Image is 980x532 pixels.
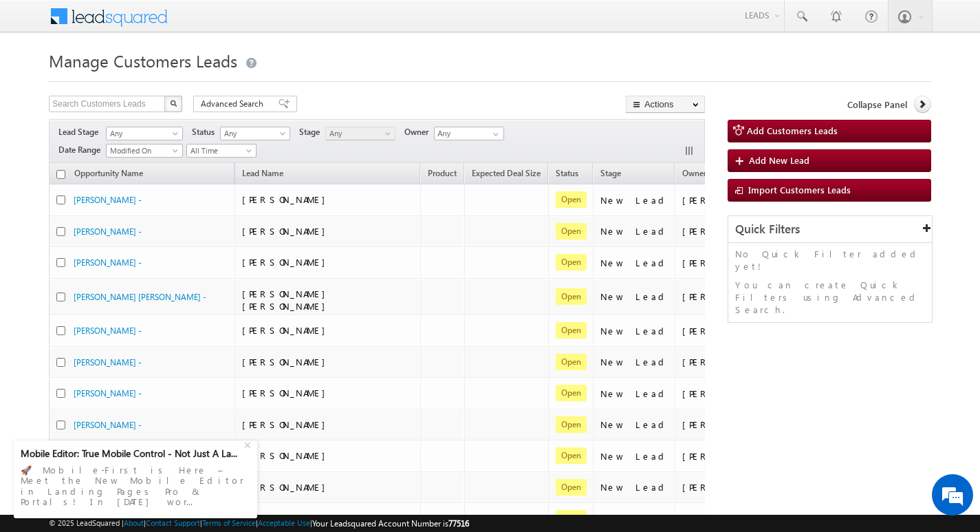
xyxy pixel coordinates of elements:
span: Open [556,223,587,240]
span: Lead Name [235,166,290,184]
a: [PERSON_NAME] - [74,257,142,268]
a: Acceptable Use [258,518,310,527]
div: New Lead [600,290,669,303]
div: [PERSON_NAME] [PERSON_NAME] [682,257,820,269]
span: Open [556,354,587,370]
div: New Lead [600,387,669,400]
span: [PERSON_NAME] [PERSON_NAME] [242,288,332,312]
span: Lead Stage [58,126,104,138]
span: Any [107,127,178,140]
span: Open [556,447,587,464]
span: [PERSON_NAME] [242,193,332,205]
span: [PERSON_NAME] [242,225,332,237]
div: New Lead [600,194,669,206]
span: Add New Lead [749,154,809,166]
div: [PERSON_NAME] [PERSON_NAME] [682,356,820,368]
span: Expected Deal Size [472,168,541,178]
span: Stage [600,168,621,178]
span: [PERSON_NAME] [242,256,332,268]
span: Manage Customers Leads [49,50,237,72]
span: [PERSON_NAME] [242,449,332,461]
div: 🚀 Mobile-First is Here – Meet the New Mobile Editor in Landing Pages Pro & Portals! In [DATE] wor... [21,460,250,511]
a: Status [549,166,585,184]
a: Any [220,127,290,140]
a: [PERSON_NAME] - [74,388,142,398]
span: Open [556,191,587,208]
input: Type to Search [434,127,504,140]
p: You can create Quick Filters using Advanced Search. [735,279,925,316]
span: Stage [299,126,325,138]
span: [PERSON_NAME] [242,418,332,430]
a: Contact Support [146,518,200,527]
span: Open [556,479,587,496]
span: Open [556,288,587,305]
div: [PERSON_NAME] [682,194,820,206]
a: Any [325,127,395,140]
a: Terms of Service [202,518,256,527]
span: Any [221,127,286,140]
a: Modified On [106,144,183,158]
div: [PERSON_NAME] [PERSON_NAME] [682,513,820,525]
a: [PERSON_NAME] - [74,420,142,430]
span: Status [192,126,220,138]
span: © 2025 LeadSquared | | | | | [49,517,469,530]
div: [PERSON_NAME] [PERSON_NAME] [682,450,820,462]
div: [PERSON_NAME] [PERSON_NAME] [682,325,820,337]
a: [PERSON_NAME] - [74,195,142,205]
div: New Lead [600,513,669,525]
div: [PERSON_NAME] [PERSON_NAME] [682,225,820,237]
div: New Lead [600,418,669,431]
a: [PERSON_NAME] - [74,357,142,368]
span: Open [556,510,587,526]
span: Open [556,416,587,433]
span: Product [428,168,457,178]
div: New Lead [600,325,669,337]
span: Collapse Panel [847,98,907,111]
a: [PERSON_NAME] - [74,326,142,336]
span: Modified On [107,145,178,157]
div: New Lead [600,225,669,237]
div: [PERSON_NAME] [PERSON_NAME] [682,418,820,431]
a: Any [106,127,183,140]
a: Expected Deal Size [465,166,547,184]
div: New Lead [600,481,669,493]
span: [PERSON_NAME] [242,481,332,493]
span: Owner [404,126,434,138]
div: New Lead [600,356,669,368]
span: All Time [187,145,252,157]
span: Open [556,385,587,401]
div: [PERSON_NAME] [PERSON_NAME] [682,290,820,303]
p: No Quick Filter added yet! [735,248,925,273]
div: [PERSON_NAME] [PERSON_NAME] [682,387,820,400]
span: Any [326,127,391,140]
div: New Lead [600,257,669,269]
span: Opportunity Name [74,168,143,178]
div: Quick Filters [728,216,932,243]
div: Mobile Editor: True Mobile Control - Not Just A La... [21,447,242,460]
span: Date Range [58,144,106,156]
span: [PERSON_NAME] [242,356,332,368]
input: Check all records [56,170,65,179]
a: [PERSON_NAME] [PERSON_NAME] - [74,292,206,302]
a: Stage [594,166,628,184]
span: Advanced Search [201,98,268,110]
span: Open [556,322,587,339]
span: [PERSON_NAME] [242,387,332,398]
span: [PERSON_NAME] [242,324,332,336]
a: [PERSON_NAME] - [74,226,142,237]
span: 77516 [448,518,469,529]
span: Open [556,254,587,270]
a: Opportunity Name [67,166,150,184]
span: Import Customers Leads [748,184,851,195]
span: Add Customers Leads [747,125,838,136]
div: + [241,436,257,452]
div: New Lead [600,450,669,462]
a: All Time [186,144,257,158]
span: Owner [682,168,706,178]
a: Show All Items [486,127,503,141]
img: Search [170,100,177,107]
div: [PERSON_NAME] [PERSON_NAME] [682,481,820,493]
button: Actions [626,96,705,113]
a: About [124,518,144,527]
span: Your Leadsquared Account Number is [312,518,469,529]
